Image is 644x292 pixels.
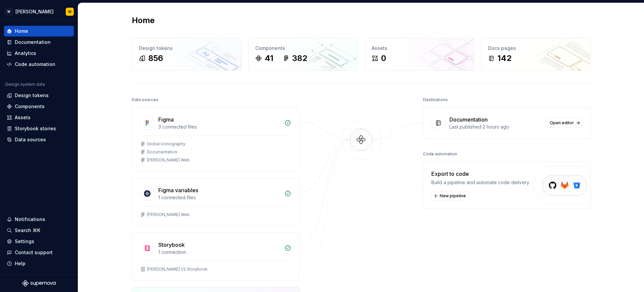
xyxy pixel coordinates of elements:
button: Help [4,258,74,269]
div: Docs pages [488,45,584,52]
div: [PERSON_NAME] V2 Storybook [147,267,208,272]
span: New pipeline [440,193,466,199]
div: Destinations [423,95,448,104]
a: Figma variables1 connected files[PERSON_NAME] Web [132,178,300,226]
div: Code automation [423,149,457,159]
div: Help [15,260,25,267]
a: Figma3 connected filesGlobal IconographyDocumentation[PERSON_NAME] Web [132,107,300,171]
div: [PERSON_NAME] [15,8,54,15]
div: Assets [15,114,31,121]
div: Home [15,28,28,34]
a: Docs pages142 [481,38,591,71]
div: 142 [497,53,512,64]
div: Last published 2 hours ago [449,124,543,130]
a: Components [4,101,74,112]
span: Open editor [550,120,574,126]
h2: Home [132,15,155,26]
a: Analytics [4,48,74,59]
a: Settings [4,236,74,247]
div: Assets [372,45,467,52]
div: Analytics [15,50,36,57]
a: Data sources [4,134,74,145]
div: Documentation [449,116,488,124]
a: Components41382 [248,38,358,71]
div: Design tokens [139,45,234,52]
div: Search ⌘K [15,227,40,234]
div: [PERSON_NAME] Web [147,212,190,217]
div: 382 [292,53,307,64]
a: Design tokens [4,90,74,101]
a: Assets0 [365,38,474,71]
a: Home [4,26,74,36]
div: Data sources [15,136,46,143]
a: Documentation [4,37,74,48]
a: Code automation [4,59,74,70]
button: W[PERSON_NAME]W [1,4,76,19]
div: W [68,9,71,14]
div: [PERSON_NAME] Web [147,157,190,163]
div: Figma [158,116,174,124]
div: Design system data [5,82,45,87]
a: Storybook stories [4,123,74,134]
a: Open editor [547,118,582,128]
div: Documentation [147,149,177,155]
div: 1 connected files [158,194,280,201]
div: Export to code [431,170,530,178]
button: Notifications [4,214,74,225]
div: 3 connected files [158,124,280,130]
div: 0 [381,53,386,64]
div: Code automation [15,61,55,68]
div: W [5,8,13,16]
div: Data sources [132,95,158,104]
svg: Supernova Logo [22,280,56,287]
div: Storybook [158,241,185,249]
div: Build a pipeline and automate code delivery. [431,179,530,186]
button: Search ⌘K [4,225,74,236]
div: 41 [265,53,273,64]
a: Assets [4,112,74,123]
div: Figma variables [158,186,198,194]
button: New pipeline [431,191,469,201]
a: Design tokens856 [132,38,241,71]
div: Documentation [15,39,51,46]
div: Components [15,103,45,110]
div: Components [255,45,351,52]
a: Storybook1 connection[PERSON_NAME] V2 Storybook [132,232,300,280]
div: Contact support [15,249,53,256]
div: 1 connection [158,249,280,255]
div: Settings [15,238,34,245]
button: Contact support [4,247,74,258]
div: Notifications [15,216,45,223]
div: Storybook stories [15,125,56,132]
div: Design tokens [15,92,49,99]
div: Global Iconography [147,141,185,147]
div: 856 [148,53,163,64]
